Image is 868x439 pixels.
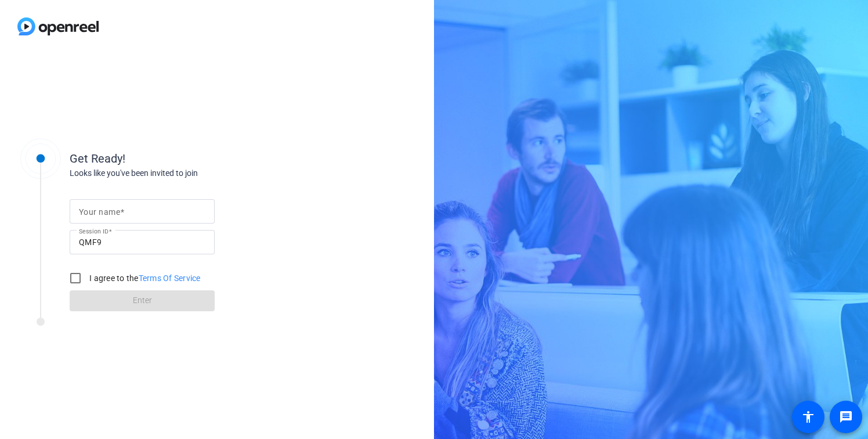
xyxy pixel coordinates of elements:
mat-label: Your name [79,207,120,217]
div: Looks like you've been invited to join [70,167,302,179]
label: I agree to the [87,272,201,284]
mat-icon: accessibility [801,410,815,424]
a: Terms Of Service [139,274,201,283]
mat-icon: message [839,410,853,424]
mat-label: Session ID [79,228,108,235]
div: Get Ready! [70,150,302,167]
